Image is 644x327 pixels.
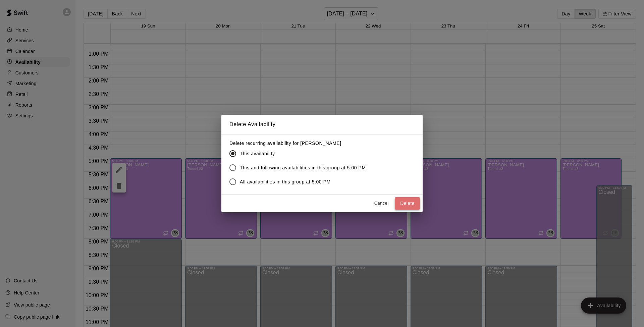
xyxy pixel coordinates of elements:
button: Delete [395,197,420,210]
span: This availability [240,150,275,157]
h2: Delete Availability [221,115,423,134]
label: Delete recurring availability for [PERSON_NAME] [229,140,371,147]
span: This and following availabilities in this group at 5:00 PM [240,164,366,171]
span: All availabilities in this group at 5:00 PM [240,178,331,185]
button: Cancel [371,198,392,209]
